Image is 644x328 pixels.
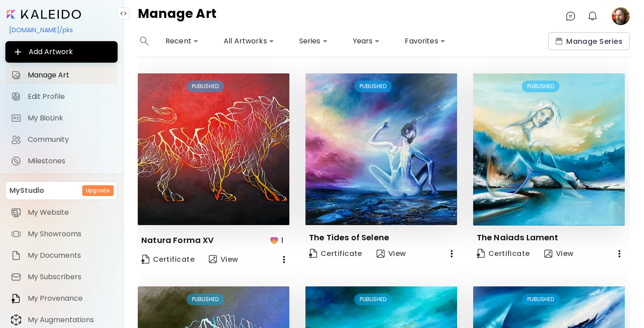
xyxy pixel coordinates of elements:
[5,268,118,286] a: itemMy Subscribers
[28,251,112,260] span: My Documents
[28,294,112,303] span: My Provenance
[5,88,118,106] a: Edit Profile iconEdit Profile
[209,255,217,263] img: view-art
[544,249,574,259] span: View
[138,7,216,25] h4: Manage Art
[377,250,385,258] img: view-art
[354,294,392,305] div: PUBLISHED
[473,73,625,226] img: thumbnail
[305,73,457,225] img: thumbnail
[5,290,118,307] a: itemMy Provenance
[5,204,118,222] a: itemMy Website
[9,185,44,196] p: MyStudio
[5,109,118,127] a: completeMy BioLink iconMy BioLink
[5,247,118,264] a: itemMy Documents
[28,315,112,324] span: My Augmentations
[28,114,112,123] span: My BioLink
[11,229,21,239] img: item
[5,22,118,38] div: [DOMAIN_NAME]/pks
[28,230,112,239] span: My Showrooms
[209,254,238,265] span: View
[5,66,118,84] a: Manage Art iconManage Art
[186,81,224,92] div: PUBLISHED
[309,232,389,243] p: The Tides of Selene
[5,152,118,170] a: completeMilestones iconMilestones
[548,32,630,50] button: collectionsManage Series
[11,314,21,326] img: item
[120,10,127,17] img: collapse
[11,207,21,218] img: item
[587,11,598,21] img: bellIcon
[473,245,534,263] a: CertificateCertificate
[5,225,118,243] a: itemMy Showrooms
[477,232,559,243] p: The Naiads Lament
[28,71,112,80] span: Manage Art
[28,273,112,281] span: My Subscribers
[555,37,623,46] span: Manage Series
[86,187,110,195] h6: Upgrade
[11,156,21,166] img: Milestones icon
[141,255,149,264] img: Certificate
[269,235,280,246] img: favorites
[11,272,21,282] img: item
[11,70,21,81] img: Manage Art icon
[309,249,362,259] span: Certificate
[220,34,278,48] div: All Artworks
[296,34,331,48] div: Series
[138,32,151,50] button: search
[522,294,559,305] div: PUBLISHED
[555,38,563,45] img: collections
[11,250,21,261] img: item
[522,81,559,92] div: PUBLISHED
[140,37,149,46] img: search
[11,293,21,304] img: item
[477,249,530,259] span: Certificate
[305,245,366,263] a: CertificateCertificate
[373,245,410,263] button: view-artView
[141,253,195,265] span: Certificate
[13,47,110,57] span: Add Artwork
[354,81,392,92] div: PUBLISHED
[377,249,406,259] span: View
[11,134,21,145] img: Community icon
[11,113,21,124] img: My BioLink icon
[138,251,198,268] a: CertificateCertificate
[5,131,118,149] a: Community iconCommunity
[477,249,485,258] img: Certificate
[11,91,21,102] img: Edit Profile icon
[28,92,112,101] span: Edit Profile
[401,34,449,48] div: Favorites
[138,73,289,225] img: thumbnail
[541,245,577,263] button: view-artView
[5,41,118,63] button: Add Artwork
[349,34,384,48] div: Years
[544,250,552,258] img: view-art
[267,232,289,249] button: favorites1
[28,135,112,144] span: Community
[28,157,112,166] span: Milestones
[141,235,214,246] p: Natura Forma XV
[281,235,284,246] p: 1
[28,208,112,217] span: My Website
[565,11,576,21] img: chatIcon
[309,249,317,258] img: Certificate
[186,294,224,305] div: PUBLISHED
[162,34,202,48] div: Recent
[205,251,242,268] button: view-artView
[585,9,600,24] button: bellIcon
